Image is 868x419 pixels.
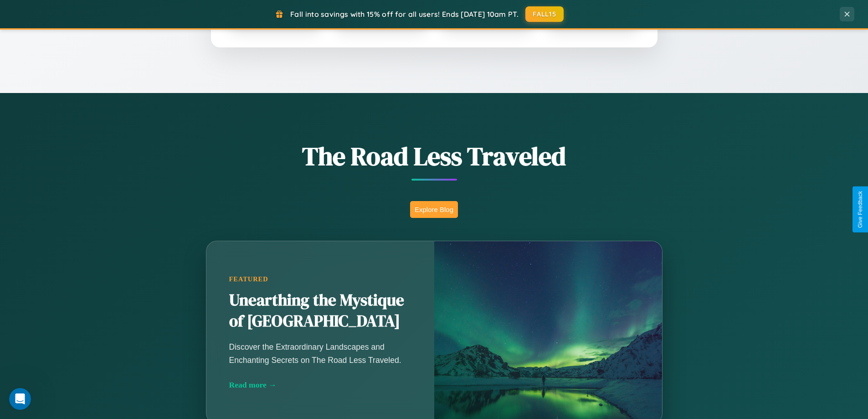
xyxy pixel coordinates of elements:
button: FALL15 [525,6,564,22]
iframe: Intercom live chat [9,388,31,410]
p: Discover the Extraordinary Landscapes and Enchanting Secrets on The Road Less Traveled. [229,341,411,366]
div: Give Feedback [857,191,863,228]
div: Featured [229,275,411,283]
h2: Unearthing the Mystique of [GEOGRAPHIC_DATA] [229,290,411,332]
h1: The Road Less Traveled [161,139,708,174]
span: Fall into savings with 15% off for all users! Ends [DATE] 10am PT. [290,10,519,19]
button: Explore Blog [410,201,458,218]
div: Read more → [229,380,411,390]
